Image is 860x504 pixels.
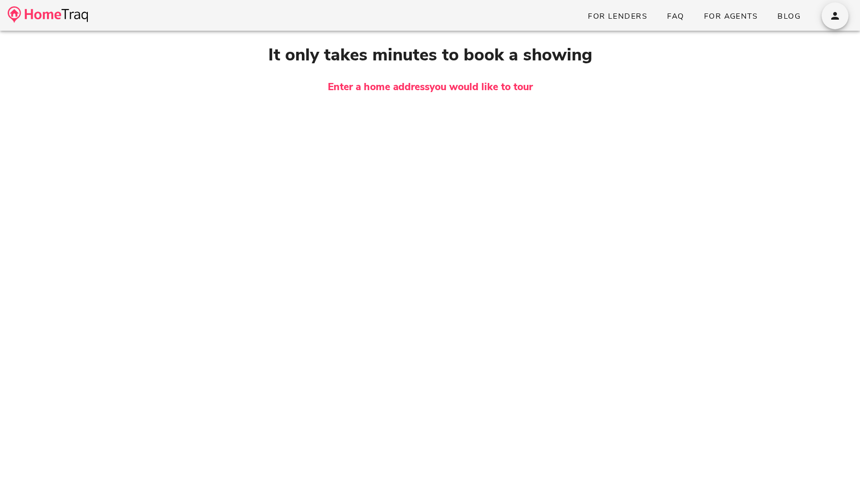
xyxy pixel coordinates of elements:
span: you would like to tour [430,80,533,94]
span: FAQ [667,11,684,22]
a: For Lenders [580,8,655,25]
a: For Agents [696,8,765,25]
a: FAQ [659,8,692,25]
span: For Lenders [587,11,647,22]
span: It only takes minutes to book a showing [268,43,592,67]
img: desktop-logo.34a1112.png [8,6,88,23]
a: Blog [769,8,808,25]
h3: Enter a home address [152,80,709,95]
span: Blog [777,11,800,22]
span: For Agents [704,11,758,22]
